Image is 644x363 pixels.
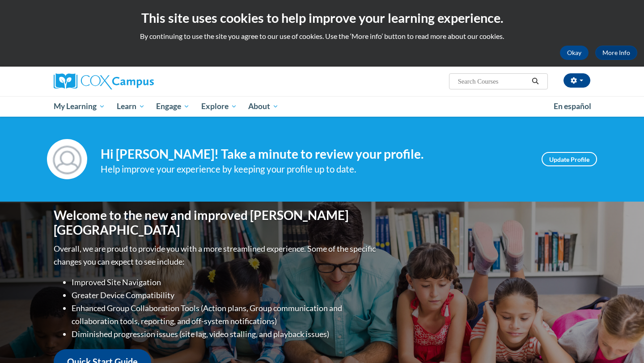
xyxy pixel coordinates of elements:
[54,208,378,238] h1: Welcome to the new and improved [PERSON_NAME][GEOGRAPHIC_DATA]
[542,152,597,166] a: Update Profile
[47,139,87,179] img: Profile Image
[72,289,378,302] li: Greater Device Compatibility
[117,101,145,112] span: Learn
[457,76,529,87] input: Search Courses
[156,101,190,112] span: Engage
[101,147,528,162] h4: Hi [PERSON_NAME]! Take a minute to review your profile.
[563,73,590,88] button: Account Settings
[72,276,378,289] li: Improved Site Navigation
[554,101,591,111] span: En español
[595,46,637,60] a: More Info
[7,9,637,27] h2: This site uses cookies to help improve your learning experience.
[72,328,378,341] li: Diminished progression issues (site lag, video stalling, and playback issues)
[195,96,243,117] a: Explore
[529,76,542,87] button: Search
[54,73,224,89] a: Cox Campus
[101,162,528,177] div: Help improve your experience by keeping your profile up to date.
[72,302,378,328] li: Enhanced Group Collaboration Tools (Action plans, Group communication and collaboration tools, re...
[54,242,378,268] p: Overall, we are proud to provide you with a more streamlined experience. Some of the specific cha...
[54,73,154,89] img: Cox Campus
[201,101,237,112] span: Explore
[40,96,604,117] div: Main menu
[608,327,637,356] iframe: Button to launch messaging window
[54,101,105,112] span: My Learning
[150,96,195,117] a: Engage
[48,96,111,117] a: My Learning
[548,97,597,116] a: En español
[7,31,637,41] p: By continuing to use the site you agree to our use of cookies. Use the ‘More info’ button to read...
[111,96,151,117] a: Learn
[248,101,279,112] span: About
[560,46,589,60] button: Okay
[243,96,285,117] a: About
